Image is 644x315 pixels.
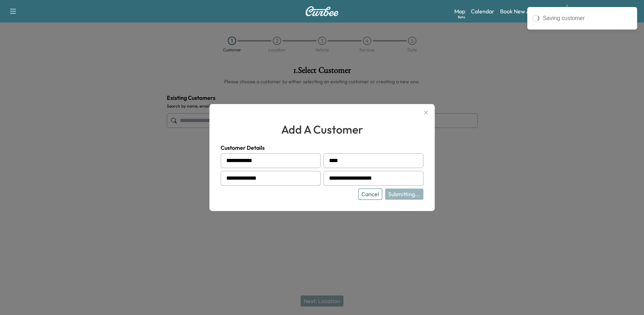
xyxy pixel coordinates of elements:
[471,7,494,15] a: Calendar
[543,14,632,22] div: Saving customer
[305,6,339,16] img: Curbee Logo
[358,188,382,200] button: Cancel
[500,7,560,15] a: Book New Appointment
[221,121,423,138] h2: add a customer
[221,143,423,152] h4: Customer Details
[458,14,465,20] div: Beta
[454,7,465,15] a: MapBeta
